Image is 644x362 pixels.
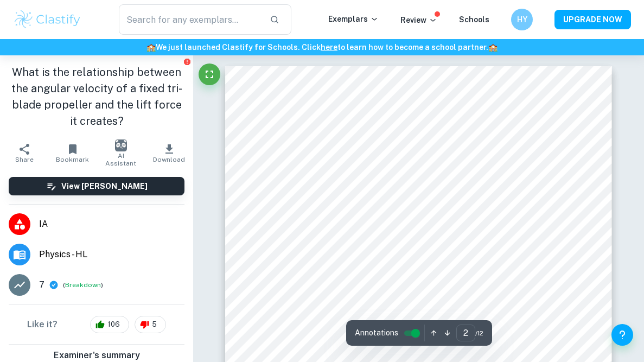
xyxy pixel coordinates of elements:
[63,280,103,290] span: ( )
[39,218,184,231] span: IA
[145,138,193,168] button: Download
[9,64,184,129] h1: What is the relationship between the angular velocity of a fixed tri-blade propeller and the lift...
[97,138,145,168] button: AI Assistant
[103,152,138,167] span: AI Assistant
[48,138,97,168] button: Bookmark
[516,14,528,26] h6: HY
[153,156,185,163] span: Download
[135,316,166,333] div: 5
[61,180,148,192] h6: View [PERSON_NAME]
[15,156,34,163] span: Share
[119,4,261,35] input: Search for any exemplars...
[183,58,191,66] button: Report issue
[611,324,633,346] button: Help and Feedback
[101,319,126,330] span: 106
[554,10,631,29] button: UPGRADE NOW
[65,280,101,290] button: Breakdown
[39,278,44,291] p: 7
[27,318,58,331] h6: Like it?
[511,9,533,30] button: HY
[4,349,189,362] h6: Examiner's summary
[459,15,489,24] a: Schools
[475,328,483,338] span: / 12
[146,43,156,52] span: 🏫
[488,43,498,52] span: 🏫
[146,319,163,330] span: 5
[13,9,82,30] img: Clastify logo
[2,41,642,53] h6: We just launched Clastify for Schools. Click to learn how to become a school partner.
[39,248,184,261] span: Physics - HL
[321,43,337,52] a: here
[9,177,184,195] button: View [PERSON_NAME]
[355,327,398,339] span: Annotations
[400,14,437,26] p: Review
[90,316,129,333] div: 106
[115,139,127,151] img: AI Assistant
[56,156,89,163] span: Bookmark
[199,63,220,85] button: Fullscreen
[328,13,379,25] p: Exemplars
